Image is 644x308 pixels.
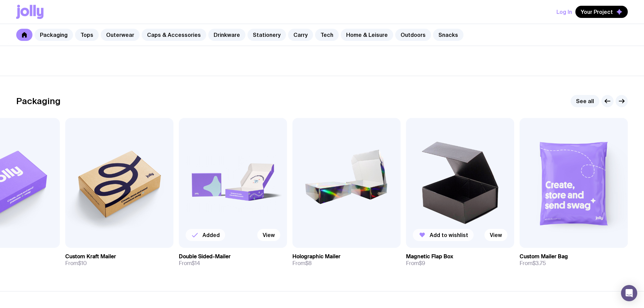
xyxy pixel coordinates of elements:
[78,260,87,267] span: $10
[305,260,312,267] span: $8
[575,6,628,18] button: Your Project
[395,29,431,41] a: Outdoors
[556,6,572,18] button: Log In
[179,248,287,272] a: Double Sided-MailerFrom$14
[75,29,99,41] a: Tops
[179,253,231,260] h3: Double Sided-Mailer
[292,248,401,272] a: Holographic MailerFrom$8
[406,260,425,267] span: From
[288,29,313,41] a: Carry
[520,253,568,260] h3: Custom Mailer Bag
[413,229,474,241] button: Add to wishlist
[101,29,140,41] a: Outerwear
[433,29,463,41] a: Snacks
[581,8,613,15] span: Your Project
[341,29,393,41] a: Home & Leisure
[406,248,514,272] a: Magnetic Flap BoxFrom$9
[292,253,340,260] h3: Holographic Mailer
[247,29,286,41] a: Stationery
[142,29,206,41] a: Caps & Accessories
[430,232,468,238] span: Add to wishlist
[16,96,61,106] h2: Packaging
[571,95,599,107] a: See all
[520,260,546,267] span: From
[179,260,200,267] span: From
[484,229,507,241] a: View
[186,229,225,241] button: Added
[65,248,173,272] a: Custom Kraft MailerFrom$10
[257,229,280,241] a: View
[315,29,339,41] a: Tech
[65,260,87,267] span: From
[292,260,312,267] span: From
[621,285,637,301] div: Open Intercom Messenger
[419,260,425,267] span: $9
[532,260,546,267] span: $3.75
[65,253,116,260] h3: Custom Kraft Mailer
[520,248,628,272] a: Custom Mailer BagFrom$3.75
[406,253,453,260] h3: Magnetic Flap Box
[192,260,200,267] span: $14
[208,29,245,41] a: Drinkware
[34,29,73,41] a: Packaging
[202,232,220,238] span: Added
